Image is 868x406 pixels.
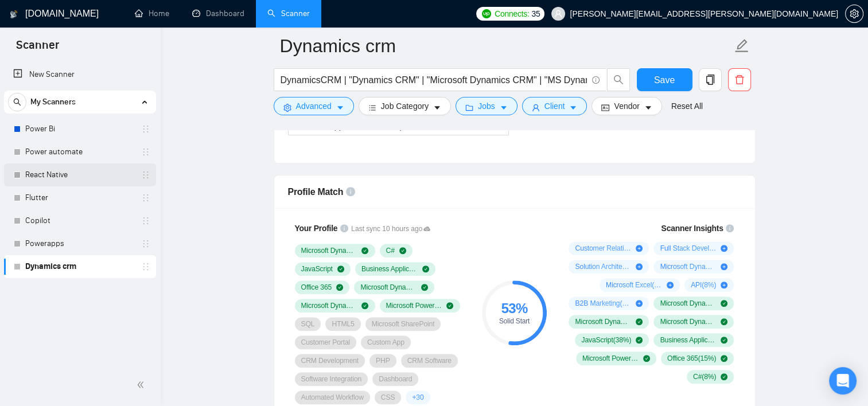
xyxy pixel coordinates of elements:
[721,373,727,380] span: check-circle
[456,97,517,115] button: folderJobscaret-down
[281,73,587,87] input: Search Freelance Jobs...
[422,266,429,272] span: check-circle
[336,284,343,291] span: check-circle
[846,9,863,18] span: setting
[721,318,727,325] span: check-circle
[614,100,639,112] span: Vendor
[636,263,643,270] span: plus-circle
[636,337,643,343] span: check-circle
[25,186,134,209] a: Flutter
[301,264,333,274] span: JavaScript
[288,187,344,197] span: Profile Match
[379,374,412,384] span: Dashboard
[575,244,631,253] span: Customer Relationship Management ( 38 %)
[829,367,857,395] div: Open Intercom Messenger
[660,262,716,271] span: Microsoft Dynamics ERP ( 15 %)
[361,264,418,274] span: Business Applications Development
[141,262,150,271] span: holder
[554,10,562,18] span: user
[592,76,600,84] span: info-circle
[465,103,473,112] span: folder
[531,7,540,20] span: 35
[721,337,727,343] span: check-circle
[726,224,734,232] span: info-circle
[601,103,609,112] span: idcard
[608,75,629,85] span: search
[643,355,650,362] span: check-circle
[359,97,451,115] button: barsJob Categorycaret-down
[386,301,442,310] span: Microsoft Power Automate
[25,255,134,278] a: Dynamics crm
[728,68,751,91] button: delete
[376,356,390,365] span: PHP
[522,97,587,115] button: userClientcaret-down
[581,335,631,345] span: JavaScript ( 38 %)
[671,100,703,112] a: Reset All
[296,100,332,112] span: Advanced
[660,317,716,326] span: Microsoft Dynamics Development ( 62 %)
[667,354,716,363] span: Office 365 ( 15 %)
[691,280,716,290] span: API ( 8 %)
[495,7,529,20] span: Connects:
[295,224,338,233] span: Your Profile
[361,247,368,254] span: check-circle
[636,300,643,307] span: plus-circle
[500,103,508,112] span: caret-down
[660,244,716,253] span: Full Stack Development ( 38 %)
[280,32,732,60] input: Scanner name...
[8,93,26,111] button: search
[141,170,150,179] span: holder
[845,9,863,18] a: setting
[301,374,362,384] span: Software Integration
[381,393,395,402] span: CSS
[25,163,134,186] a: React Native
[267,9,310,18] a: searchScanner
[421,284,428,291] span: check-circle
[141,193,150,202] span: holder
[661,224,723,232] span: Scanner Insights
[9,98,26,106] span: search
[407,356,451,365] span: CRM Software
[482,302,547,315] div: 53 %
[360,283,417,292] span: Microsoft Dynamics CRM
[141,147,150,157] span: holder
[135,9,169,18] a: homeHome
[141,124,150,134] span: holder
[575,317,631,326] span: Microsoft Dynamics 365 ( 69 %)
[399,247,406,254] span: check-circle
[482,9,491,18] img: upwork-logo.png
[482,318,547,325] div: Solid Start
[607,68,630,91] button: search
[654,73,675,87] span: Save
[699,68,722,91] button: copy
[721,245,727,252] span: plus-circle
[575,299,631,308] span: B2B Marketing ( 8 %)
[636,245,643,252] span: plus-circle
[295,122,422,131] span: Business Applications Development
[372,319,435,329] span: Microsoft SharePoint
[721,355,727,362] span: check-circle
[361,302,368,309] span: check-circle
[532,103,540,112] span: user
[301,338,351,347] span: Customer Portal
[575,262,631,271] span: Solution Architecture ( 23 %)
[367,338,404,347] span: Custom App
[332,319,354,329] span: HTML5
[25,118,134,140] a: Power Bi
[845,5,863,23] button: setting
[582,354,639,363] span: Microsoft Power Automate ( 15 %)
[591,97,661,115] button: idcardVendorcaret-down
[637,68,692,91] button: Save
[10,5,18,24] img: logo
[25,140,134,163] a: Power automate
[192,9,244,18] a: dashboardDashboard
[544,100,565,112] span: Client
[729,75,750,85] span: delete
[660,299,716,308] span: Microsoft Dynamics CRM ( 85 %)
[699,75,721,85] span: copy
[301,246,357,255] span: Microsoft Dynamics 365
[734,38,749,53] span: edit
[301,283,332,292] span: Office 365
[141,239,150,248] span: holder
[368,103,376,112] span: bars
